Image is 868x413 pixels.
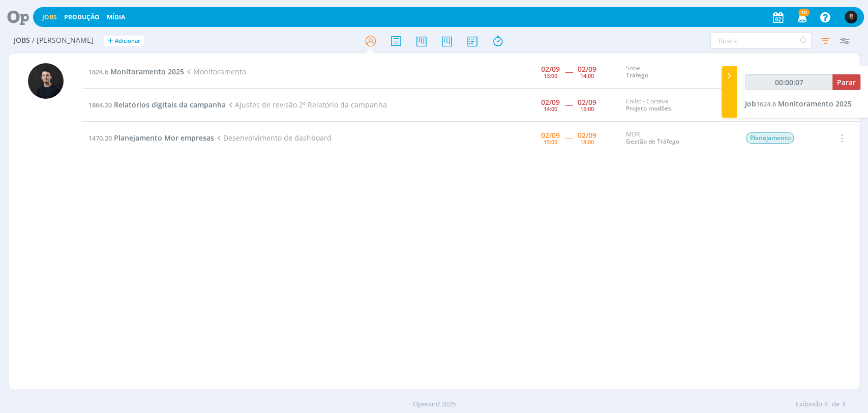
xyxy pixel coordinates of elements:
[88,133,112,143] span: 1470.20
[104,13,128,21] button: Mídia
[544,73,557,78] div: 13:00
[114,100,226,109] span: Relatórios digitais da campanha
[745,99,852,108] a: Job1624.6Monitoramento 2025
[625,131,730,146] div: MOR
[28,63,64,99] img: C
[845,11,857,23] img: C
[844,8,858,26] button: C
[837,77,856,87] span: Parar
[88,67,184,76] a: 1624.6Monitoramento 2025
[541,66,560,73] div: 02/09
[791,8,812,26] button: 10
[625,98,730,113] div: Enlist - Corteva
[110,67,184,76] span: Monitoramento 2025
[798,9,810,16] span: 10
[226,100,387,109] span: Ajustes de revisão 2º Relatório da campanha
[42,13,57,21] a: Jobs
[541,99,560,106] div: 02/09
[578,66,596,73] div: 02/09
[88,100,226,109] a: 1864.20Relatórios digitais da campanha
[88,67,108,76] span: 1624.6
[565,67,573,76] span: -----
[108,36,113,46] span: +
[832,399,840,409] span: de
[544,106,557,112] div: 14:00
[625,137,679,146] a: Gestão de Tráfego
[61,13,103,21] button: Produção
[544,139,557,145] div: 15:00
[842,399,845,409] span: 3
[32,36,94,45] span: / [PERSON_NAME]
[710,33,812,49] input: Busca
[578,132,596,139] div: 02/09
[88,133,214,143] a: 1470.20Planejamento Mor empresas
[580,106,594,112] div: 15:00
[796,399,822,409] span: Exibindo
[756,99,776,108] span: 1624.6
[625,71,648,79] a: Tráfego
[114,133,214,143] span: Planejamento Mor empresas
[778,99,852,108] span: Monitoramento 2025
[115,38,140,44] span: Adicionar
[565,100,573,109] span: -----
[64,13,100,21] a: Produção
[578,99,596,106] div: 02/09
[625,65,730,79] div: Sobe
[14,36,30,45] span: Jobs
[107,13,125,21] a: Mídia
[39,13,60,21] button: Jobs
[565,133,573,143] span: -----
[184,67,246,76] span: Monitoramento
[88,100,112,109] span: 1864.20
[580,73,594,78] div: 14:00
[832,74,860,90] button: Parar
[541,132,560,139] div: 02/09
[746,132,794,144] span: Planejamento
[104,36,144,46] button: +Adicionar
[580,139,594,145] div: 18:00
[214,133,332,143] span: Desenvolvimento de dashboard
[625,104,671,113] a: Projeto modões
[824,399,828,409] span: 4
